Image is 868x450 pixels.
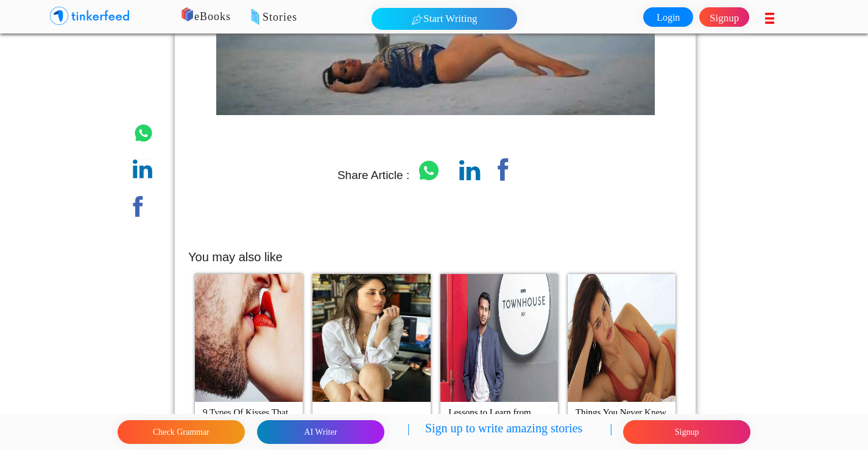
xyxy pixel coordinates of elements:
img: 2930.png [568,274,676,402]
button: Check Grammar [118,420,245,444]
img: 2839.png [440,274,558,402]
img: whatsapp.png [417,158,441,183]
p: | Sign up to write amazing stories | [408,419,612,445]
a: Lessons to learn from [PERSON_NAME] [312,334,430,439]
button: AI Writer [257,420,384,444]
img: whatsapp.png [133,122,154,144]
img: 2972.png [312,274,430,402]
p: Share Article : [188,158,682,188]
p: Stories [213,9,595,26]
img: 2914.png [195,274,303,402]
h5: You may also like [188,250,682,264]
p: Lessons to learn from [PERSON_NAME] [317,409,426,443]
button: Start Writing [372,8,517,30]
button: Signup [623,420,750,444]
p: eBooks [164,9,546,26]
a: Login [643,7,693,27]
a: Signup [699,7,749,27]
